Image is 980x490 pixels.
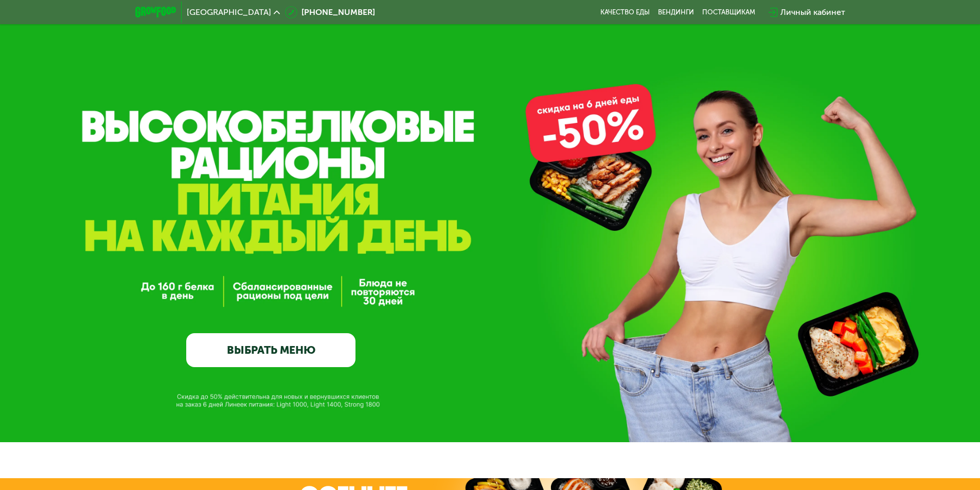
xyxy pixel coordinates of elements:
[285,6,375,19] a: [PHONE_NUMBER]
[600,8,650,16] a: Качество еды
[186,333,355,367] a: ВЫБРАТЬ МЕНЮ
[702,8,755,16] div: поставщикам
[780,6,845,19] div: Личный кабинет
[187,8,271,16] span: [GEOGRAPHIC_DATA]
[658,8,694,16] a: Вендинги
